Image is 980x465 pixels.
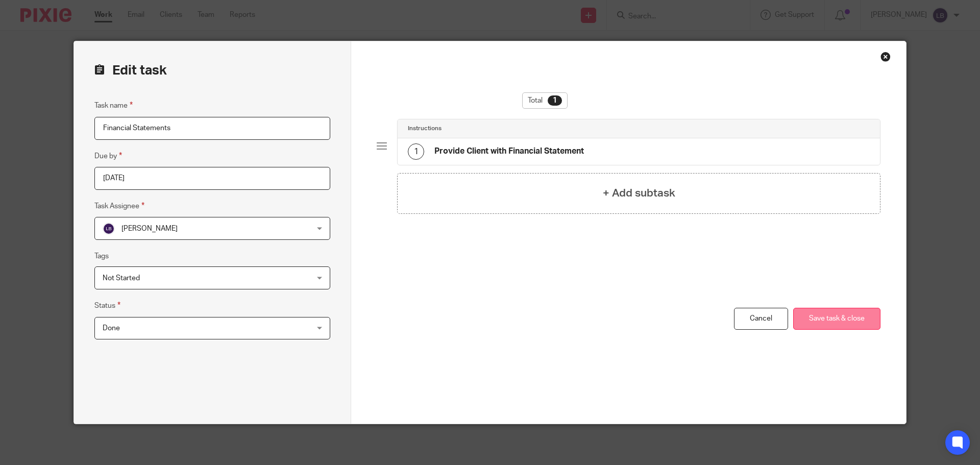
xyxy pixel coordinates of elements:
a: Cancel [734,308,788,330]
span: [PERSON_NAME] [121,225,178,232]
label: Task Assignee [94,200,144,212]
div: 1 [408,143,424,160]
label: Tags [94,251,109,261]
h4: + Add subtask [603,185,675,201]
button: Save task & close [793,308,880,330]
div: Total [522,92,568,109]
h4: Instructions [408,125,442,133]
img: svg%3E [103,223,115,235]
label: Task name [94,100,133,111]
span: Done [103,325,120,332]
span: Not Started [103,275,140,282]
label: Status [94,300,120,311]
input: Pick a date [94,167,330,190]
label: Due by [94,150,122,162]
h4: Provide Client with Financial Statement [434,146,584,157]
div: 1 [548,95,562,106]
h2: Edit task [94,62,330,79]
div: Close this dialog window [880,52,891,62]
